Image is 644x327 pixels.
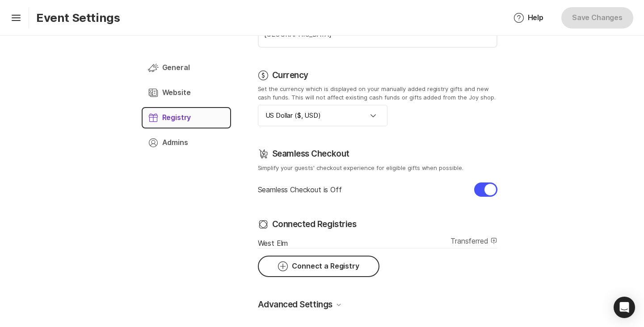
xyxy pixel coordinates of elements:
p: Simplify your guests' checkout experience for eligible gifts when possible. [258,164,464,172]
button: open menu [364,110,382,121]
button: Connect a Registry [258,256,379,277]
p: Event Settings [36,11,120,25]
p: Advanced Settings [258,298,333,311]
p: General [162,63,190,73]
p: Seamless Checkout is Off [258,184,342,195]
span: Option select [368,110,379,121]
p: Currency [272,69,308,82]
p: West Elm [258,238,299,244]
p: Website [162,88,191,98]
span: Transferred [450,236,488,246]
button: Save Changes [561,7,633,29]
p: Set the currency which is displayed on your manually added registry gifts and new cash funds. Thi... [258,85,497,101]
p: Admins [162,138,188,148]
div: Open Intercom Messenger [614,297,635,318]
p: Seamless Checkout [272,148,349,160]
button: Help [503,7,554,29]
p: Connected Registries [272,218,357,231]
p: Registry [162,113,191,123]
